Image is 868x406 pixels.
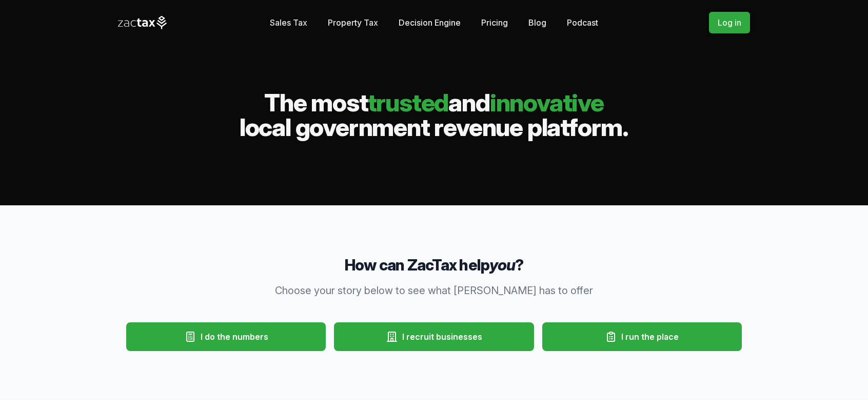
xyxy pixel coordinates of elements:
[237,283,631,298] p: Choose your story below to see what [PERSON_NAME] has to offer
[528,12,546,33] a: Blog
[489,256,515,274] em: you
[270,12,307,33] a: Sales Tax
[481,12,508,33] a: Pricing
[399,12,461,33] a: Decision Engine
[367,87,449,118] span: trusted
[567,12,598,33] a: Podcast
[709,12,750,33] a: Log in
[621,331,679,343] span: I run the place
[334,322,534,351] button: I recruit businesses
[201,331,268,343] span: I do the numbers
[542,322,742,351] button: I run the place
[328,12,378,33] a: Property Tax
[122,255,746,275] h3: How can ZacTax help ?
[490,87,604,118] span: innovative
[402,331,482,343] span: I recruit businesses
[126,322,326,351] button: I do the numbers
[118,90,750,140] h2: The most and local government revenue platform.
